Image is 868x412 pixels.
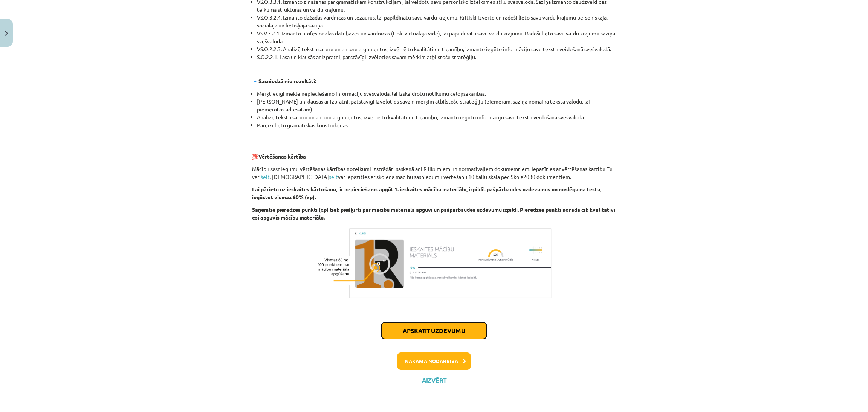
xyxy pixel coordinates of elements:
[257,45,616,53] li: VS.O.2.2.3. Analizē tekstu saturu un autoru argumentus, izvērtē to kvalitāti un ticamību, izmanto...
[397,352,471,370] button: Nākamā nodarbība
[257,113,616,121] li: Analizē tekstu saturu un autoru argumentus, izvērtē to kvalitāti un ticamību, izmanto iegūto info...
[258,78,316,84] strong: Sasniedzāmie rezultāti:
[420,377,448,384] button: Aizvērt
[257,29,616,45] li: VS.V.3.2.4. Izmanto profesionālās datubāzes un vārdnīcas (t. sk. virtuālajā vidē), lai papildināt...
[257,121,616,129] li: Pareizi lieto gramatiskās konstrukcijas
[329,173,338,180] a: šeit
[5,31,8,36] img: icon-close-lesson-0947bae3869378f0d4975bcd49f059093ad1ed9edebbc8119c70593378902aed.svg
[381,322,487,339] button: Apskatīt uzdevumu
[252,145,616,160] p: 💯
[252,165,616,181] p: Mācību sasniegumu vērtēšanas kārtības noteikumi izstrādāti saskaņā ar LR likumiem un normatīvajie...
[252,186,601,200] b: Lai pārietu uz ieskaites kārtošanu, ir nepieciešams apgūt 1. ieskaites mācību materiālu, izpildīt...
[257,90,616,98] li: Mērķtiecīgi meklē nepieciešamo informāciju svešvalodā, lai izskaidrotu notikumu cēloņsakarības.
[257,53,616,61] li: S.O.2.2.1. Lasa un klausās ar izpratni, patstāvīgi izvēloties savam mērķim atbilstošu stratēģiju.
[252,206,615,221] b: Saņemtie pieredzes punkti (xp) tiek piešķirti par mācību materiāla apguvi un pašpārbaudes uzdevum...
[261,173,270,180] a: šeit
[258,153,306,160] b: Vērtēšanas kārtība
[257,14,616,29] li: VS.O.3.2.4. Izmanto dažādas vārdnīcas un tēzaurus, lai papildinātu savu vārdu krājumu. Kritiski i...
[252,77,616,85] p: 🔹
[257,98,616,113] li: [PERSON_NAME] un klausās ar izpratni, patstāvīgi izvēloties savam mērķim atbilstošu stratēģiju (p...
